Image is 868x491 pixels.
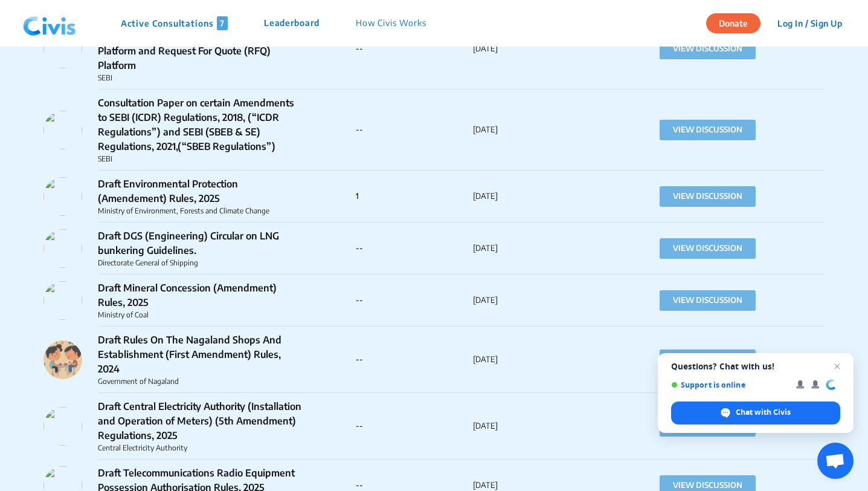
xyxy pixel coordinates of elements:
p: Central Electricity Authority [98,443,304,454]
button: VIEW DISCUSSION [660,120,756,140]
button: VIEW DISCUSSION [660,39,756,59]
img: wr1mba3wble6xs6iajorg9al0z4x [43,407,82,446]
p: Draft Central Electricity Authority (Installation and Operation of Meters) (5th Amendment) Regula... [98,399,304,443]
p: -- [356,294,473,307]
p: [DATE] [473,242,590,255]
p: [DATE] [473,124,590,136]
p: How Civis Works [356,16,426,30]
button: VIEW DISCUSSION [660,238,756,259]
p: Ministry of Coal [98,310,304,320]
img: 8-conversation-02.png [43,340,82,379]
p: [DATE] [473,354,590,366]
p: Active Consultations [121,16,228,30]
p: [DATE] [473,294,590,307]
p: -- [356,354,473,366]
p: [DATE] [473,43,590,55]
p: Government of Nagaland [98,376,304,387]
p: -- [356,242,473,255]
button: VIEW DISCUSSION [660,290,756,311]
a: Open chat [817,443,854,479]
p: [DATE] [473,190,590,203]
p: Directorate General of Shipping [98,258,304,268]
button: VIEW DISCUSSION [660,186,756,207]
p: -- [356,124,473,136]
p: Consultation Paper on certain Amendments to SEBI (ICDR) Regulations, 2018, (“ICDR Regulations”) a... [98,96,304,154]
span: 7 [217,16,228,30]
img: wr1mba3wble6xs6iajorg9al0z4x [43,30,82,68]
p: [DATE] [473,420,590,432]
img: navlogo.png [18,5,81,42]
p: SEBI [98,73,304,83]
img: wr1mba3wble6xs6iajorg9al0z4x [43,281,82,320]
p: Leaderboard [264,16,320,30]
button: Donate [706,13,760,33]
span: Chat with Civis [736,407,791,418]
p: Ministry of Environment, Forests and Climate Change [98,206,304,216]
button: Log In / Sign Up [770,14,850,33]
span: Chat with Civis [671,402,840,424]
p: Draft DGS (Engineering) Circular on LNG bunkering Guidelines. [98,229,304,258]
img: ws0pfcaro38jc0v5glghkjokbm2f [43,177,82,216]
span: Questions? Chat with us! [671,362,840,371]
span: Support is online [671,380,788,389]
p: Draft Environmental Protection (Amendement) Rules, 2025 [98,177,304,206]
img: wr1mba3wble6xs6iajorg9al0z4x [43,111,82,149]
p: Draft Mineral Concession (Amendment) Rules, 2025 [98,281,304,310]
p: SEBI [98,154,304,164]
p: -- [356,43,473,55]
img: zzuleu93zrig3qvd2zxvqbhju8kc [43,229,82,268]
p: Draft Rules On The Nagaland Shops And Establishment (First Amendment) Rules, 2024 [98,333,304,376]
button: VIEW DISCUSSION [660,350,756,370]
p: -- [356,420,473,432]
a: Donate [706,16,770,28]
p: 1 [356,190,473,203]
